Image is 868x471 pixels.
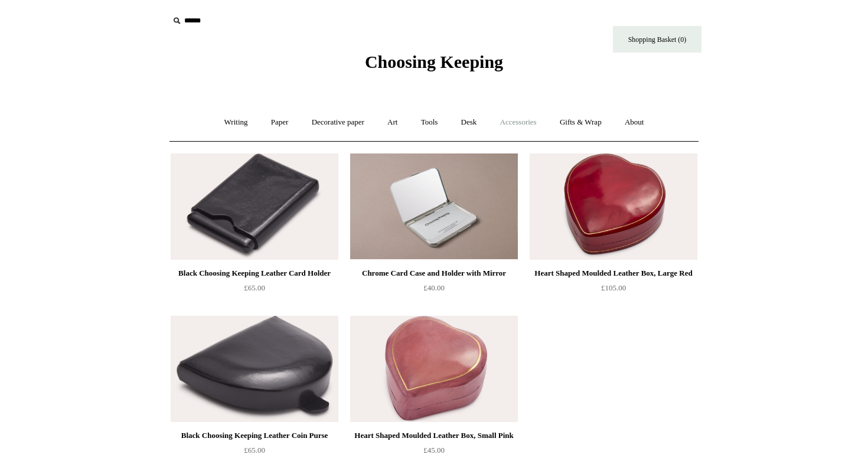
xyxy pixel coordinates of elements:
a: Choosing Keeping [365,61,503,70]
a: Chrome Card Case and Holder with Mirror £40.00 [350,266,518,315]
a: Desk [451,107,488,138]
a: Shopping Basket (0) [613,26,701,53]
a: Black Choosing Keeping Leather Card Holder Black Choosing Keeping Leather Card Holder [171,153,338,260]
a: About [614,107,655,138]
div: Heart Shaped Moulded Leather Box, Small Pink [353,429,515,443]
span: £65.00 [244,283,265,292]
img: Chrome Card Case and Holder with Mirror [350,153,518,260]
a: Gifts & Wrap [549,107,612,138]
div: Black Choosing Keeping Leather Coin Purse [174,429,335,443]
img: Black Choosing Keeping Leather Card Holder [171,153,338,260]
span: £65.00 [244,446,265,454]
span: £45.00 [423,446,445,454]
div: Heart Shaped Moulded Leather Box, Large Red [533,266,694,280]
a: Chrome Card Case and Holder with Mirror Chrome Card Case and Holder with Mirror [350,153,518,260]
img: Heart Shaped Moulded Leather Box, Small Pink [350,316,518,422]
a: Black Choosing Keeping Leather Coin Purse Black Choosing Keeping Leather Coin Purse [171,316,338,422]
span: £105.00 [601,283,626,292]
span: £40.00 [423,283,445,292]
a: Paper [260,107,299,138]
a: Tools [410,107,449,138]
img: Black Choosing Keeping Leather Coin Purse [171,316,338,422]
div: Chrome Card Case and Holder with Mirror [353,266,515,280]
div: Black Choosing Keeping Leather Card Holder [174,266,335,280]
span: Choosing Keeping [365,52,503,71]
a: Heart Shaped Moulded Leather Box, Large Red Heart Shaped Moulded Leather Box, Large Red [530,153,697,260]
a: Heart Shaped Moulded Leather Box, Large Red £105.00 [530,266,697,315]
a: Art [377,107,408,138]
a: Black Choosing Keeping Leather Card Holder £65.00 [171,266,338,315]
a: Heart Shaped Moulded Leather Box, Small Pink Heart Shaped Moulded Leather Box, Small Pink [350,316,518,422]
a: Accessories [490,107,547,138]
a: Writing [214,107,259,138]
img: Heart Shaped Moulded Leather Box, Large Red [530,153,697,260]
a: Decorative paper [301,107,375,138]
